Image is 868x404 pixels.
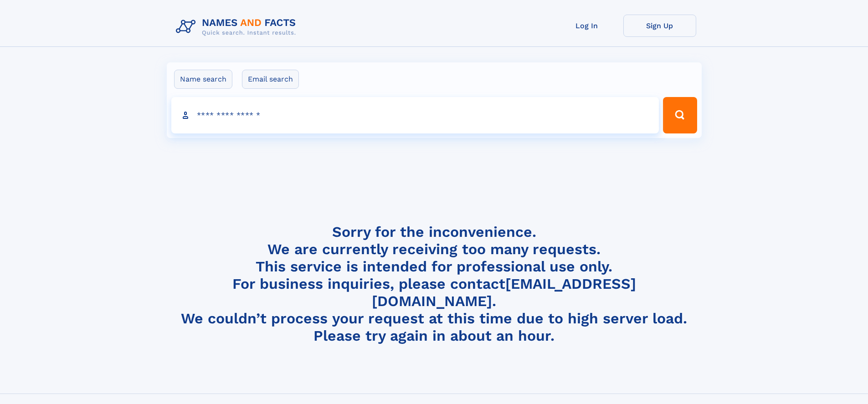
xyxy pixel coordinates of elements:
[550,15,623,37] a: Log In
[174,70,232,89] label: Name search
[172,15,303,39] img: Logo Names and Facts
[663,97,697,133] button: Search Button
[171,97,659,133] input: search input
[172,223,696,345] h4: Sorry for the inconvenience. We are currently receiving too many requests. This service is intend...
[372,275,636,310] a: [EMAIL_ADDRESS][DOMAIN_NAME]
[623,15,696,37] a: Sign Up
[242,70,299,89] label: Email search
